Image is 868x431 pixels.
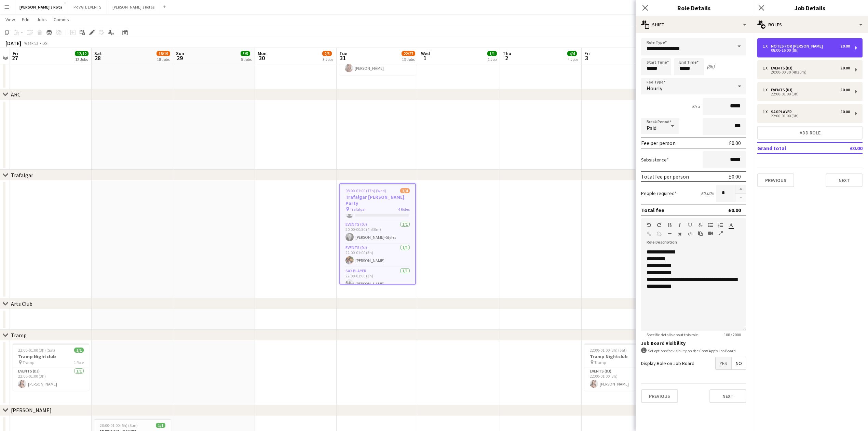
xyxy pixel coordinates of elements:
app-card-role: Events (DJ)1/122:00-01:00 (3h)[PERSON_NAME] [13,367,89,391]
span: 30 [257,54,267,62]
button: Text Color [729,222,733,228]
div: £0.00 [840,66,850,70]
td: Grand total [757,143,830,154]
h3: Role Details [636,3,752,12]
div: 22:00-01:00 (3h) [763,114,850,118]
button: Previous [757,173,794,187]
div: £0.00 [728,207,741,213]
label: Subsistence [641,157,669,163]
div: 20:00-00:30 (4h30m) [763,70,850,74]
span: 22/27 [402,51,415,56]
span: 12/12 [75,51,89,56]
button: Unordered List [708,222,713,228]
div: 08:00-16:00 (8h) [763,49,850,52]
span: Sun [176,50,184,56]
app-job-card: 22:00-01:00 (3h) (Sat)1/1Tramp Nightclub Tramp1 RoleEvents (DJ)1/122:00-01:00 (3h)[PERSON_NAME] [584,343,661,391]
div: Arts Club [11,300,32,307]
app-card-role: Sax Player1/122:00-01:00 (3h)[PERSON_NAME] [340,267,415,290]
div: 1 x [763,66,771,70]
span: Tramp [594,360,606,365]
h3: Job Details [752,3,868,12]
span: Edit [22,16,30,23]
div: 3 Jobs [323,57,333,62]
div: £0.00 [840,88,850,92]
span: Tramp [23,360,34,365]
div: 1 Job [488,57,497,62]
button: Increase [735,185,746,194]
a: Jobs [34,15,50,24]
div: Sax Player [771,109,795,114]
button: Horizontal Line [667,231,672,237]
div: Shift [636,16,752,33]
div: £0.00 [840,109,850,114]
span: 4 Roles [398,207,410,212]
app-job-card: 22:00-01:00 (3h) (Sat)1/1Tramp Nightclub Tramp1 RoleEvents (DJ)1/122:00-01:00 (3h)[PERSON_NAME] [13,343,89,391]
span: Wed [421,50,430,56]
div: 18 Jobs [157,57,170,62]
span: Sat [94,50,102,56]
span: Mon [258,50,267,56]
h3: Trafalgar [PERSON_NAME] Party [340,194,415,206]
div: Total fee per person [641,173,689,180]
button: Strikethrough [698,222,703,228]
button: [PERSON_NAME]'s Rotas [107,0,160,14]
div: ARC [11,91,21,98]
span: Week 52 [23,40,40,45]
div: 5 Jobs [241,57,252,62]
span: Specific details about this role [641,332,703,337]
div: Notes for [PERSON_NAME] [771,44,826,49]
button: HTML Code [688,231,692,237]
div: £0.00 x [701,190,714,196]
button: Undo [647,222,651,228]
span: Yes [716,357,731,369]
app-card-role: Events (DJ)1/120:00-00:30 (4h30m)[PERSON_NAME]-Styles [340,221,415,244]
div: £0.00 [729,140,741,146]
span: 08:00-01:00 (17h) (Wed) [345,188,386,193]
span: 1 Role [74,360,84,365]
span: 22:00-01:00 (3h) (Sat) [590,348,627,353]
div: 22:00-01:00 (3h) [763,92,850,96]
div: 1 x [763,88,771,92]
div: Set options for visibility on the Crew App’s Job Board [641,348,746,354]
span: Tue [339,50,347,56]
div: £0.00 [729,173,741,180]
div: 4 Jobs [568,57,578,62]
div: BST [42,40,49,45]
span: Trafalgar [350,207,366,212]
span: 2/3 [322,51,332,56]
button: Next [826,173,863,187]
span: Jobs [37,16,47,23]
button: Clear Formatting [677,231,682,237]
span: 31 [338,54,347,62]
div: 1 x [763,44,771,49]
a: Comms [51,15,72,24]
div: Events (DJ) [771,88,795,92]
div: 1 x [763,109,771,114]
span: 18/19 [157,51,170,56]
button: Italic [677,222,682,228]
button: Bold [667,222,672,228]
div: Roles [752,16,868,33]
app-card-role: Events (DJ)1/122:00-01:00 (3h)[PERSON_NAME] [584,367,661,391]
div: Trafalgar [11,172,33,179]
div: 12 Jobs [75,57,88,62]
button: Underline [688,222,692,228]
button: Insert video [708,231,713,236]
div: 13 Jobs [402,57,415,62]
span: 5/5 [241,51,250,56]
span: 4/4 [567,51,577,56]
span: 3 [583,54,590,62]
span: 27 [12,54,18,62]
button: Add role [757,126,863,140]
span: Thu [503,50,511,56]
span: View [5,16,15,23]
app-job-card: 08:00-01:00 (17h) (Wed)3/4Trafalgar [PERSON_NAME] Party Trafalgar4 RolesNotes for [PERSON_NAME]0/... [339,183,416,285]
span: Comms [54,16,69,23]
button: Paste as plain text [698,231,703,236]
label: People required [641,190,677,196]
span: 1/1 [156,423,165,428]
div: 8h x [692,103,700,109]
